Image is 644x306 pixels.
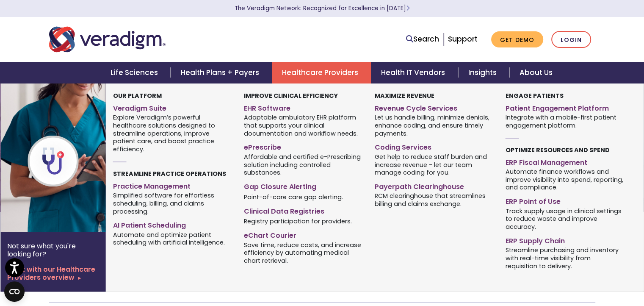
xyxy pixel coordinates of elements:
strong: Engage Patients [505,92,563,100]
a: Health IT Vendors [371,62,458,83]
strong: Optimize Resources and Spend [505,146,609,154]
span: Registry participation for providers. [244,217,352,225]
span: Explore Veradigm’s powerful healthcare solutions designed to streamline operations, improve patie... [113,113,231,153]
a: Life Sciences [100,62,171,83]
a: Support [448,34,478,44]
p: Not sure what you're looking for? [7,242,99,258]
a: Revenue Cycle Services [375,101,493,113]
strong: Maximize Revenue [375,92,434,100]
button: Open CMP widget [4,281,25,302]
span: Streamline purchasing and inventory with real-time visibility from requisition to delivery. [505,246,623,270]
a: EHR Software [244,101,362,113]
a: Search [406,33,439,45]
img: Healthcare Provider [0,83,137,232]
a: Coding Services [375,140,493,152]
span: Track supply usage in clinical settings to reduce waste and improve accuracy. [505,206,623,231]
strong: Streamline Practice Operations [113,170,226,178]
span: Automate finance workflows and improve visibility into spend, reporting, and compliance. [505,167,623,192]
span: Save time, reduce costs, and increase efficiency by automating medical chart retrieval. [244,240,362,265]
a: Clinical Data Registries [244,204,362,216]
strong: Improve Clinical Efficiency [244,92,338,100]
span: Automate and optimize patient scheduling with artificial intelligence. [113,230,231,247]
a: Insights [458,62,509,83]
a: ERP Supply Chain [505,234,623,246]
a: ERP Fiscal Management [505,155,623,167]
a: Practice Management [113,179,231,191]
a: The Veradigm Network: Recognized for Excellence in [DATE]Learn More [235,4,410,12]
a: Start with our Healthcare Providers overview [7,265,99,281]
span: Let us handle billing, minimize denials, enhance coding, and ensure timely payments. [375,113,493,138]
a: Health Plans + Payers [171,62,272,83]
a: Payerpath Clearinghouse [375,179,493,192]
a: Patient Engagement Platform [505,101,623,113]
a: Veradigm Suite [113,101,231,113]
a: Gap Closure Alerting [244,179,362,192]
span: RCM clearinghouse that streamlines billing and claims exchange. [375,192,493,208]
strong: Our Platform [113,92,162,100]
a: ERP Point of Use [505,194,623,206]
a: About Us [509,62,563,83]
span: Learn More [406,4,410,12]
span: Integrate with a mobile-first patient engagement platform. [505,113,623,130]
img: Veradigm logo [49,25,166,53]
span: Affordable and certified e-Prescribing solution including controlled substances. [244,152,362,177]
a: eChart Courier [244,228,362,240]
span: Get help to reduce staff burden and increase revenue - let our team manage coding for you. [375,152,493,177]
a: ePrescribe [244,140,362,152]
a: Healthcare Providers [272,62,371,83]
a: Get Demo [491,31,543,48]
span: Simplified software for effortless scheduling, billing, and claims processing. [113,191,231,216]
span: Adaptable ambulatory EHR platform that supports your clinical documentation and workflow needs. [244,113,362,138]
a: Login [551,31,591,48]
span: Point-of-care care gap alerting. [244,192,343,201]
a: AI Patient Scheduling [113,218,231,230]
